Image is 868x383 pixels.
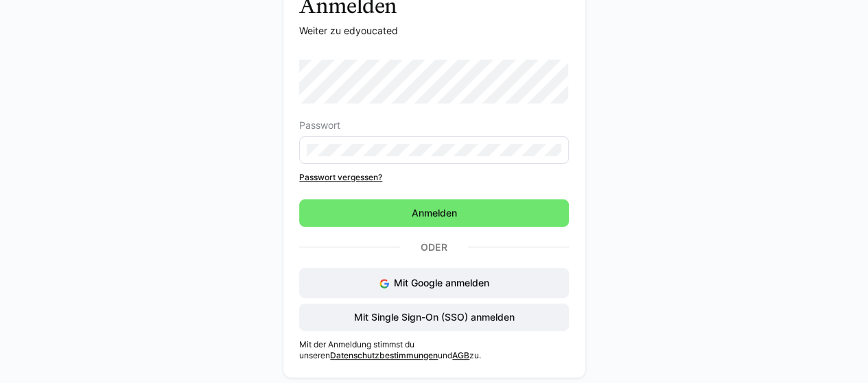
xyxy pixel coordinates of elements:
[394,277,489,288] span: Mit Google anmelden
[452,350,469,360] a: AGB
[299,304,569,331] button: Mit Single Sign-On (SSO) anmelden
[352,310,517,324] span: Mit Single Sign-On (SSO) anmelden
[299,120,340,131] span: Passwort
[299,172,569,183] a: Passwort vergessen?
[410,206,459,220] span: Anmelden
[299,199,569,227] button: Anmelden
[299,24,569,38] p: Weiter zu edyoucated
[400,238,467,257] p: Oder
[299,268,569,298] button: Mit Google anmelden
[330,350,438,360] a: Datenschutzbestimmungen
[299,339,569,361] p: Mit der Anmeldung stimmst du unseren und zu.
